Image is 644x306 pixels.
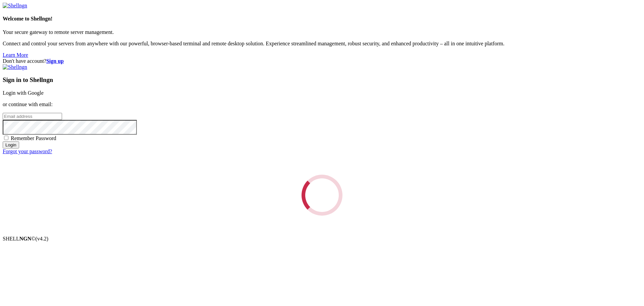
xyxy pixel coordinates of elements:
a: Login with Google [3,90,44,96]
div: Don't have account? [3,58,641,64]
a: Learn More [3,52,28,58]
a: Sign up [46,58,64,64]
img: Shellngn [3,3,27,9]
h3: Sign in to Shellngn [3,76,641,84]
input: Remember Password [4,136,8,140]
p: or continue with email: [3,101,641,107]
span: SHELL © [3,236,48,242]
b: NGN [19,236,32,242]
input: Email address [3,113,62,120]
a: Forgot your password? [3,148,52,154]
p: Your secure gateway to remote server management. [3,29,641,35]
input: Login [3,141,19,148]
span: Remember Password [11,135,56,141]
p: Connect and control your servers from anywhere with our powerful, browser-based terminal and remo... [3,41,641,47]
span: 4.2.0 [36,236,49,242]
img: Shellngn [3,64,27,70]
h4: Welcome to Shellngn! [3,16,641,22]
div: Loading... [302,175,342,216]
